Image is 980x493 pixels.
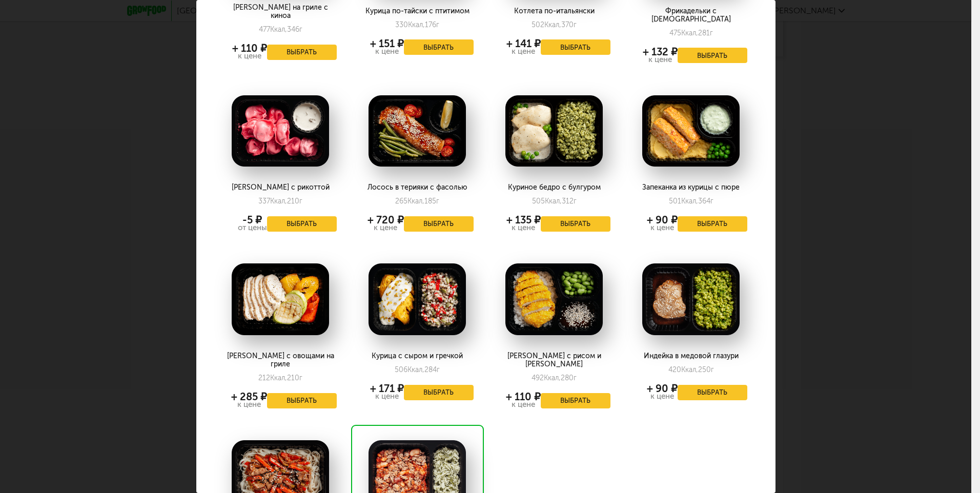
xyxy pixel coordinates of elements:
[498,7,610,15] div: Котлета по-итальянски
[669,197,713,206] div: 501 364
[231,401,267,408] div: к цене
[404,39,474,55] button: Выбрать
[498,183,610,192] div: Куриное бедро с булгуром
[506,401,541,408] div: к цене
[544,374,561,382] span: Ккал,
[635,7,747,24] div: Фрикадельки с [DEMOGRAPHIC_DATA]
[367,224,404,232] div: к цене
[270,374,287,382] span: Ккал,
[370,393,404,400] div: к цене
[643,48,678,56] div: + 132 ₽
[678,385,747,400] button: Выбрать
[506,39,541,48] div: + 141 ₽
[541,393,610,408] button: Выбрать
[232,263,329,335] img: big_u4gUFyGI04g4Uk5Q.png
[232,52,267,60] div: к цене
[270,197,287,206] span: Ккал,
[642,263,740,335] img: big_BZtb2hnABZbDWl1Q.png
[545,197,562,206] span: Ккал,
[506,393,541,401] div: + 110 ₽
[404,385,474,400] button: Выбрать
[710,29,713,37] span: г
[259,25,302,34] div: 477 346
[395,20,439,29] div: 330 176
[574,20,577,29] span: г
[267,45,337,60] button: Выбрать
[710,197,713,206] span: г
[238,224,267,232] div: от цены
[407,365,424,374] span: Ккал,
[532,20,577,29] div: 502 370
[541,216,610,232] button: Выбрать
[541,39,610,55] button: Выбрать
[367,216,404,224] div: + 720 ₽
[681,365,698,374] span: Ккал,
[681,197,698,206] span: Ккал,
[681,29,698,37] span: Ккал,
[647,224,678,232] div: к цене
[370,39,404,48] div: + 151 ₽
[642,95,740,167] img: big_XVkTC3FBYXOheKHU.png
[647,384,678,393] div: + 90 ₽
[544,20,561,29] span: Ккал,
[678,216,747,232] button: Выбрать
[669,29,713,37] div: 475 281
[505,95,603,167] img: big_HiiCm5w86QSjzLpf.png
[436,20,439,29] span: г
[407,197,424,206] span: Ккал,
[299,197,302,206] span: г
[668,365,714,374] div: 420 250
[395,197,439,206] div: 265 185
[404,216,474,232] button: Выбрать
[436,197,439,206] span: г
[437,365,440,374] span: г
[505,263,603,335] img: big_2fX2LWCYjyJ3431o.png
[299,374,302,382] span: г
[224,4,336,20] div: [PERSON_NAME] на гриле с киноа
[224,352,336,368] div: [PERSON_NAME] с овощами на гриле
[369,263,466,335] img: big_Xr6ZhdvKR9dr3erW.png
[506,48,541,55] div: к цене
[370,48,404,55] div: к цене
[647,393,678,400] div: к цене
[506,216,541,224] div: + 135 ₽
[299,25,302,34] span: г
[232,44,267,52] div: + 110 ₽
[361,352,473,360] div: Курица с сыром и гречкой
[369,95,466,167] img: big_PWyqym2mdqCAeLXC.png
[408,20,425,29] span: Ккал,
[647,216,678,224] div: + 90 ₽
[532,374,577,382] div: 492 280
[231,393,267,401] div: + 285 ₽
[232,95,329,167] img: big_tsROXB5P9kwqKV4s.png
[224,183,336,192] div: [PERSON_NAME] с рикоттой
[506,224,541,232] div: к цене
[238,216,267,224] div: -5 ₽
[370,384,404,393] div: + 171 ₽
[635,183,747,192] div: Запеканка из курицы с пюре
[267,216,337,232] button: Выбрать
[258,197,302,206] div: 337 210
[635,352,747,360] div: Индейка в медовой глазури
[395,365,440,374] div: 506 284
[678,48,747,63] button: Выбрать
[532,197,577,206] div: 505 312
[270,25,287,34] span: Ккал,
[258,374,302,382] div: 212 210
[498,352,610,368] div: [PERSON_NAME] с рисом и [PERSON_NAME]
[574,197,577,206] span: г
[361,183,473,192] div: Лосось в терияки с фасолью
[711,365,714,374] span: г
[574,374,577,382] span: г
[643,56,678,64] div: к цене
[267,393,337,408] button: Выбрать
[361,7,473,15] div: Курица по-тайски с птитимом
